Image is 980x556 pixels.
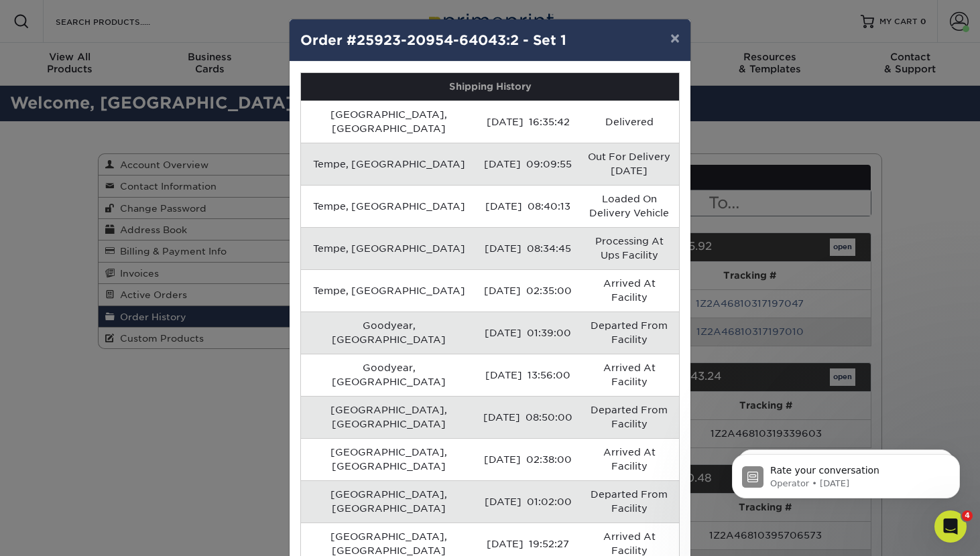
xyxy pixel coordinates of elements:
td: [GEOGRAPHIC_DATA], [GEOGRAPHIC_DATA] [301,480,477,523]
td: [DATE] 13:56:00 [477,354,579,396]
td: [GEOGRAPHIC_DATA], [GEOGRAPHIC_DATA] [301,396,477,438]
td: Delivered [579,100,679,143]
td: [DATE] 09:09:55 [477,143,579,185]
td: [GEOGRAPHIC_DATA], [GEOGRAPHIC_DATA] [301,100,477,143]
td: [DATE] 16:35:42 [477,100,579,143]
td: Arrived At Facility [579,438,679,480]
td: Departed From Facility [579,311,679,354]
td: [GEOGRAPHIC_DATA], [GEOGRAPHIC_DATA] [301,438,477,480]
td: [DATE] 08:40:13 [477,185,579,227]
td: [DATE] 02:35:00 [477,269,579,311]
th: Shipping History [301,73,679,100]
td: [DATE] 02:38:00 [477,438,579,480]
td: [DATE] 01:02:00 [477,480,579,523]
td: [DATE] 08:50:00 [477,396,579,438]
iframe: Intercom live chat [934,510,967,543]
td: Processing At Ups Facility [579,227,679,269]
td: Loaded On Delivery Vehicle [579,185,679,227]
td: Tempe, [GEOGRAPHIC_DATA] [301,227,477,269]
button: × [660,19,690,57]
td: Arrived At Facility [579,354,679,396]
span: 4 [962,510,973,521]
td: [DATE] 01:39:00 [477,311,579,354]
td: [DATE] 08:34:45 [477,227,579,269]
td: Tempe, [GEOGRAPHIC_DATA] [301,185,477,227]
td: Departed From Facility [579,396,679,438]
td: Goodyear, [GEOGRAPHIC_DATA] [301,311,477,354]
td: Departed From Facility [579,480,679,523]
td: Tempe, [GEOGRAPHIC_DATA] [301,269,477,311]
td: Out For Delivery [DATE] [579,143,679,185]
td: Goodyear, [GEOGRAPHIC_DATA] [301,354,477,396]
td: Arrived At Facility [579,269,679,311]
td: Tempe, [GEOGRAPHIC_DATA] [301,143,477,185]
iframe: Intercom notifications message [712,426,980,520]
h4: Order #25923-20954-64043:2 - Set 1 [300,30,680,50]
